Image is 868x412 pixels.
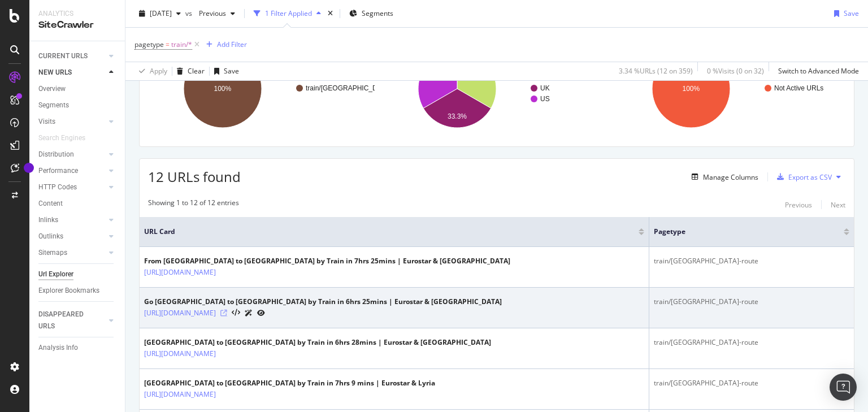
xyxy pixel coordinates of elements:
[245,307,253,319] a: AI Url Details
[144,307,216,319] a: [URL][DOMAIN_NAME]
[428,74,448,82] text: 33.3%
[38,19,116,32] div: SiteCrawler
[38,165,78,177] div: Performance
[774,84,823,92] text: Not Active URLs
[38,342,117,354] a: Analysis Info
[38,247,67,259] div: Sitemaps
[831,200,845,210] div: Next
[785,200,812,210] div: Previous
[687,170,758,184] button: Manage Columns
[202,38,247,51] button: Add Filter
[150,66,167,76] div: Apply
[38,231,63,242] div: Outlinks
[232,309,240,317] button: View HTML Source
[38,342,78,354] div: Analysis Info
[830,374,857,401] div: Open Intercom Messenger
[38,181,77,193] div: HTTP Codes
[38,9,116,19] div: Analytics
[144,256,510,266] div: From [GEOGRAPHIC_DATA] to [GEOGRAPHIC_DATA] by Train in 7hrs 25mins | Eurostar & [GEOGRAPHIC_DATA]
[150,8,172,18] span: 2025 Sep. 15th
[38,285,117,297] a: Explorer Bookmarks
[38,285,99,297] div: Explorer Bookmarks
[217,40,247,49] div: Add Filter
[220,310,227,316] a: Visit Online Page
[38,214,58,226] div: Inlinks
[166,40,170,49] span: =
[683,85,700,93] text: 100%
[325,8,335,19] div: times
[38,231,106,242] a: Outlinks
[540,73,587,81] text: RestoftheWorld
[38,67,72,79] div: NEW URLS
[38,99,69,111] div: Segments
[617,40,843,138] svg: A chart.
[144,378,435,388] div: [GEOGRAPHIC_DATA] to [GEOGRAPHIC_DATA] by Train in 7hrs 9 mins | Eurostar & Lyria
[38,149,74,161] div: Distribution
[306,84,409,92] text: train/[GEOGRAPHIC_DATA]-route
[38,198,117,210] a: Content
[774,62,859,80] button: Switch to Advanced Mode
[148,40,375,138] svg: A chart.
[788,172,832,182] div: Export as CSV
[383,40,609,138] svg: A chart.
[654,256,849,266] div: train/[GEOGRAPHIC_DATA]-route
[38,247,106,259] a: Sitemaps
[38,116,106,128] a: Visits
[619,66,693,76] div: 3.34 % URLs ( 12 on 359 )
[785,198,812,211] button: Previous
[148,167,241,186] span: 12 URLs found
[148,198,239,211] div: Showing 1 to 12 of 12 entries
[38,268,117,280] a: Url Explorer
[134,5,185,23] button: [DATE]
[654,378,849,388] div: train/[GEOGRAPHIC_DATA]-route
[249,5,325,23] button: 1 Filter Applied
[24,163,34,173] div: Tooltip anchor
[345,5,398,23] button: Segments
[540,84,550,92] text: UK
[224,66,239,76] div: Save
[38,83,66,95] div: Overview
[772,168,832,186] button: Export as CSV
[362,8,393,18] span: Segments
[134,40,164,49] span: pagetype
[38,214,106,226] a: Inlinks
[144,337,491,348] div: [GEOGRAPHIC_DATA] to [GEOGRAPHIC_DATA] by Train in 6hrs 28mins | Eurostar & [GEOGRAPHIC_DATA]
[38,181,106,193] a: HTTP Codes
[144,267,216,278] a: [URL][DOMAIN_NAME]
[38,309,106,332] a: DISAPPEARED URLS
[134,62,167,80] button: Apply
[188,66,205,76] div: Clear
[38,83,117,95] a: Overview
[38,132,97,144] a: Search Engines
[194,8,226,18] span: Previous
[844,8,859,18] div: Save
[38,165,106,177] a: Performance
[265,8,312,18] div: 1 Filter Applied
[540,95,550,103] text: US
[38,50,88,62] div: CURRENT URLS
[144,297,502,307] div: Go [GEOGRAPHIC_DATA] to [GEOGRAPHIC_DATA] by Train in 6hrs 25mins | Eurostar & [GEOGRAPHIC_DATA]
[831,198,845,211] button: Next
[448,112,467,120] text: 33.3%
[144,389,216,400] a: [URL][DOMAIN_NAME]
[654,337,849,348] div: train/[GEOGRAPHIC_DATA]-route
[467,74,486,82] text: 33.3%
[38,99,117,111] a: Segments
[38,149,106,161] a: Distribution
[38,309,96,332] div: DISAPPEARED URLS
[703,172,758,182] div: Manage Columns
[257,307,265,319] a: URL Inspection
[38,268,73,280] div: Url Explorer
[38,50,106,62] a: CURRENT URLS
[654,227,827,237] span: pagetype
[38,67,106,79] a: NEW URLS
[38,198,63,210] div: Content
[707,66,764,76] div: 0 % Visits ( 0 on 32 )
[778,66,859,76] div: Switch to Advanced Mode
[830,5,859,23] button: Save
[210,62,239,80] button: Save
[38,132,85,144] div: Search Engines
